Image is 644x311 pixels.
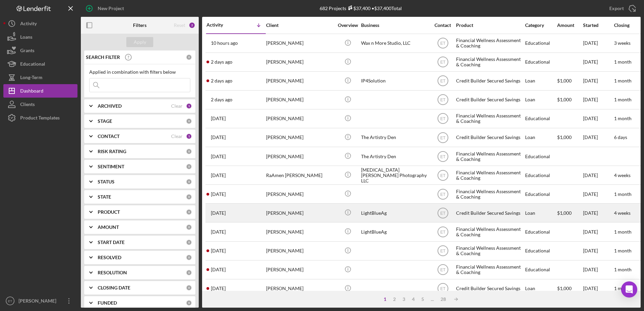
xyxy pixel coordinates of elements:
[266,72,333,90] div: [PERSON_NAME]
[440,116,446,121] text: ET
[583,242,613,260] div: [DATE]
[266,23,333,28] div: Client
[583,53,613,71] div: [DATE]
[609,2,624,15] div: Export
[211,78,232,83] time: 2025-10-05 00:52
[186,239,192,245] div: 0
[211,173,226,178] time: 2025-10-01 15:34
[361,147,428,165] div: The Artistry Den
[525,91,556,109] div: Loan
[456,34,523,52] div: Financial Wellness Assessment & Coaching
[583,204,613,222] div: [DATE]
[456,166,523,184] div: Financial Wellness Assessment & Coaching
[206,22,236,28] div: Activity
[3,294,77,308] button: ET[PERSON_NAME]
[525,261,556,279] div: Educational
[583,223,613,241] div: [DATE]
[583,166,613,184] div: [DATE]
[399,297,409,302] div: 3
[583,280,613,298] div: [DATE]
[266,53,333,71] div: [PERSON_NAME]
[456,53,523,71] div: Financial Wellness Assessment & Coaching
[186,118,192,124] div: 0
[440,98,446,102] text: ET
[3,57,77,71] button: Educational
[266,280,333,298] div: [PERSON_NAME]
[3,111,77,125] button: Product Templates
[126,37,153,47] button: Apply
[266,91,333,109] div: [PERSON_NAME]
[614,285,632,291] time: 1 month
[186,148,192,154] div: 0
[186,254,192,261] div: 0
[3,98,77,111] button: Clients
[186,164,192,170] div: 0
[266,166,333,184] div: RaAmen [PERSON_NAME]
[614,172,631,178] time: 4 weeks
[621,281,637,298] div: Open Intercom Messenger
[583,23,613,28] div: Started
[456,261,523,279] div: Financial Wellness Assessment & Coaching
[211,40,238,46] time: 2025-10-06 16:10
[20,84,43,99] div: Dashboard
[186,300,192,306] div: 0
[525,129,556,146] div: Loan
[98,118,112,124] b: STAGE
[3,71,77,84] button: Long-Term
[266,147,333,165] div: [PERSON_NAME]
[211,229,226,235] time: 2025-09-30 19:09
[525,166,556,184] div: Educational
[3,30,77,44] button: Loans
[186,209,192,215] div: 0
[98,255,121,260] b: RESOLVED
[614,59,632,65] time: 1 month
[456,185,523,203] div: Financial Wellness Assessment & Coaching
[525,53,556,71] div: Educational
[20,30,32,45] div: Loans
[3,17,77,30] a: Activity
[98,240,125,245] b: START DATE
[20,98,35,113] div: Clients
[266,185,333,203] div: [PERSON_NAME]
[456,280,523,298] div: Credit Builder Secured Savings
[186,179,192,185] div: 0
[98,209,120,215] b: PRODUCT
[98,300,117,306] b: FUNDED
[440,173,446,178] text: ET
[525,110,556,128] div: Educational
[189,22,195,29] div: 2
[614,78,632,83] time: 1 month
[361,72,428,90] div: IP4Solution
[211,286,226,291] time: 2025-09-25 15:18
[525,147,556,165] div: Educational
[266,242,333,260] div: [PERSON_NAME]
[440,41,446,46] text: ET
[361,166,428,184] div: [MEDICAL_DATA][PERSON_NAME] Photography LLC
[98,2,124,15] div: New Project
[98,103,122,109] b: ARCHIVED
[20,44,34,59] div: Grants
[186,194,192,200] div: 0
[186,270,192,276] div: 0
[603,2,641,15] button: Export
[557,134,572,140] span: $1,000
[440,268,446,272] text: ET
[614,40,631,46] time: 3 weeks
[583,91,613,109] div: [DATE]
[3,84,77,98] button: Dashboard
[3,44,77,57] button: Grants
[17,294,61,309] div: [PERSON_NAME]
[583,261,613,279] div: [DATE]
[320,5,402,11] div: 682 Projects • $37,400 Total
[456,91,523,109] div: Credit Builder Secured Savings
[171,103,183,109] div: Clear
[456,223,523,241] div: Financial Wellness Assessment & Coaching
[557,210,572,216] span: $1,000
[186,224,192,230] div: 0
[98,164,124,169] b: SENTIMENT
[211,59,232,65] time: 2025-10-05 00:59
[456,110,523,128] div: Financial Wellness Assessment & Coaching
[525,223,556,241] div: Educational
